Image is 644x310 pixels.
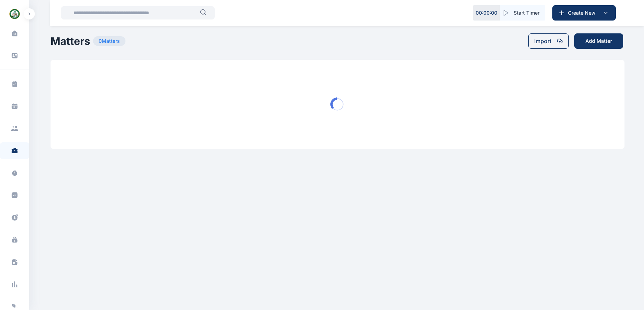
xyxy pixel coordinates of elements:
button: Add Matter [574,33,623,49]
h1: Matters [51,35,90,47]
p: 00 : 00 : 00 [476,9,497,16]
span: Start Timer [514,9,539,16]
span: 0 Matters [93,36,125,46]
button: Create New [552,5,616,21]
button: Start Timer [500,5,545,21]
button: Import [528,33,569,49]
span: Create New [565,9,601,16]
